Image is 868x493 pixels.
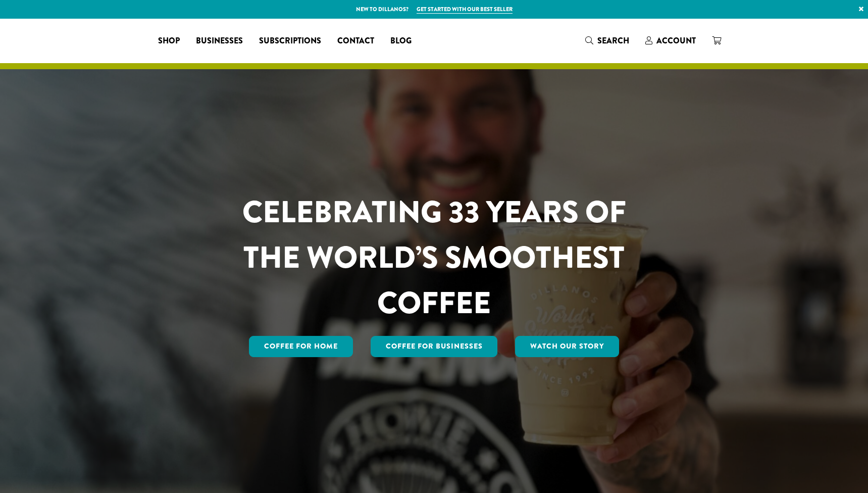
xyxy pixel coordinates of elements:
[213,189,656,326] h1: CELEBRATING 33 YEARS OF THE WORLD’S SMOOTHEST COFFEE
[158,35,180,47] span: Shop
[196,35,243,47] span: Businesses
[259,35,321,47] span: Subscriptions
[371,336,498,357] a: Coffee For Businesses
[656,35,696,46] span: Account
[249,336,353,357] a: Coffee for Home
[577,32,637,49] a: Search
[597,35,629,46] span: Search
[515,336,619,357] a: Watch Our Story
[150,33,188,49] a: Shop
[417,5,513,14] a: Get started with our best seller
[337,35,374,47] span: Contact
[390,35,412,47] span: Blog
